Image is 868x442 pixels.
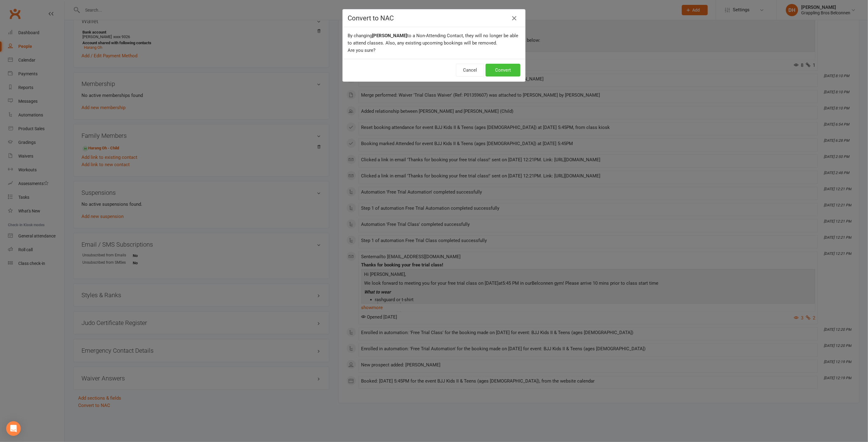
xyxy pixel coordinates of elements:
[486,64,520,77] button: Convert
[6,421,21,436] div: Open Intercom Messenger
[343,27,525,59] div: By changing to a Non-Attending Contact, they will no longer be able to attend classes. Also, any ...
[509,13,519,23] button: Close
[456,64,484,77] button: Cancel
[372,33,407,38] b: [PERSON_NAME]
[348,14,520,22] h4: Convert to NAC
